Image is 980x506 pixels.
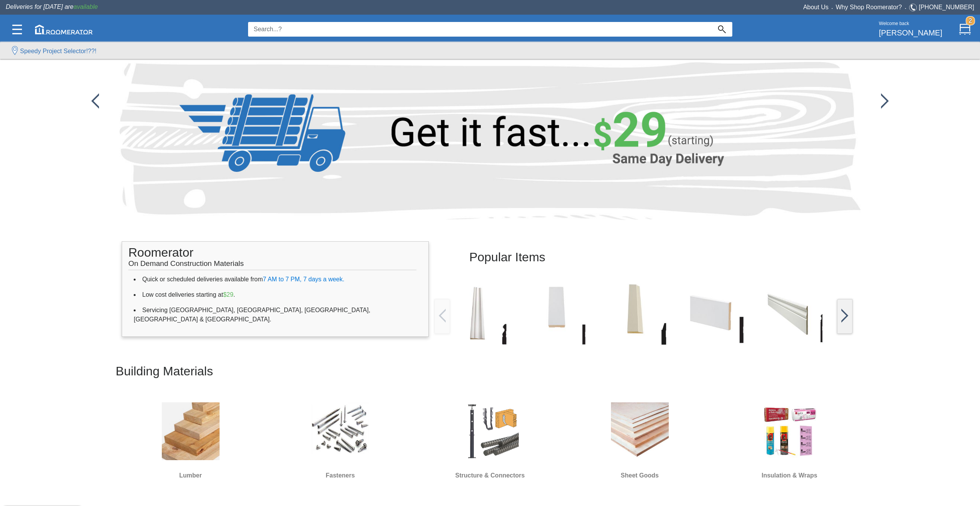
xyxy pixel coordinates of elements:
[919,4,974,10] a: [PHONE_NUMBER]
[966,16,975,25] strong: 2
[909,3,919,12] img: Telephone.svg
[602,279,669,347] img: /app/images/Buttons/favicon.jpg
[143,397,239,485] a: Lumber
[523,279,590,347] img: /app/images/Buttons/favicon.jpg
[841,309,848,323] img: /app/images/Buttons/favicon.jpg
[461,402,519,460] img: S&H.jpg
[444,279,511,347] img: /app/images/Buttons/favicon.jpg
[959,24,971,35] img: Cart.svg
[263,276,344,282] span: 7 AM to 7 PM, 7 days a week.
[829,7,836,10] span: •
[292,471,388,481] h6: Fasteners
[836,4,902,10] a: Why Shop Roomerator?
[439,309,446,323] img: /app/images/Buttons/favicon.jpg
[311,402,369,460] img: Screw.jpg
[803,4,829,10] a: About Us
[128,242,416,270] h1: Roomerator
[741,471,837,481] h6: Insulation & Wraps
[881,93,889,109] img: /app/images/Buttons/favicon.jpg
[292,397,388,485] a: Fasteners
[162,402,220,460] img: Lumber.jpg
[611,402,669,460] img: Sheet_Good.jpg
[134,303,416,327] li: Servicing [GEOGRAPHIC_DATA], [GEOGRAPHIC_DATA], [GEOGRAPHIC_DATA], [GEOGRAPHIC_DATA] & [GEOGRAPHI...
[442,397,538,485] a: Structure & Connectors
[760,402,818,460] img: Insulation.jpg
[902,7,909,10] span: •
[442,471,538,481] h6: Structure & Connectors
[592,471,688,481] h6: Sheet Goods
[469,244,817,270] h2: Popular Items
[248,22,712,37] input: Search...?
[760,279,827,347] img: /app/images/Buttons/favicon.jpg
[718,25,726,33] img: Search_Icon.svg
[839,279,906,347] img: /app/images/Buttons/favicon.jpg
[35,25,93,34] img: roomerator-logo.svg
[116,358,864,384] h2: Building Materials
[6,3,98,10] span: Deliveries for [DATE] are
[681,279,748,347] img: /app/images/Buttons/favicon.jpg
[12,25,22,34] img: Categories.svg
[223,291,233,298] span: $29
[741,397,837,485] a: Insulation & Wraps
[592,397,688,485] a: Sheet Goods
[134,287,416,303] li: Low cost deliveries starting at .
[134,272,416,287] li: Quick or scheduled deliveries available from
[128,256,244,267] span: On Demand Construction Materials
[91,93,99,109] img: /app/images/Buttons/favicon.jpg
[20,47,96,56] label: Speedy Project Selector!??!
[143,471,239,481] h6: Lumber
[74,3,98,10] span: available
